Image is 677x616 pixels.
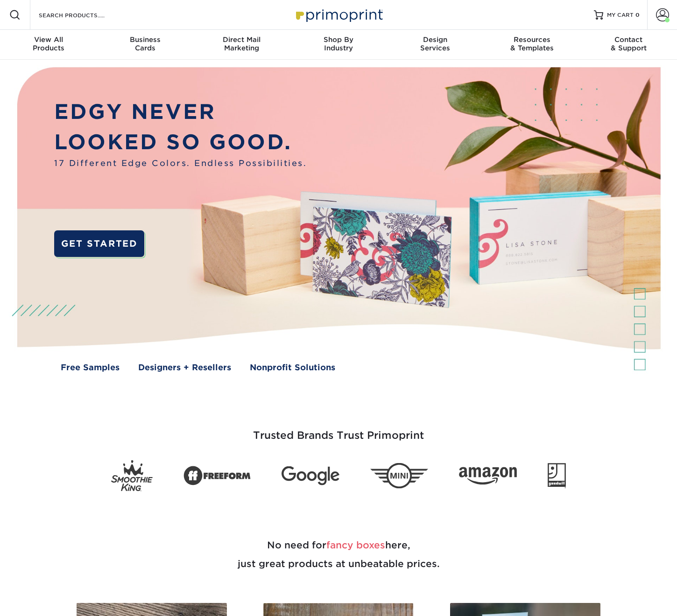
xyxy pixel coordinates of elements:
[97,35,193,52] div: Cards
[65,407,612,453] h3: Trusted Brands Trust Primoprint
[290,35,387,52] div: Industry
[97,30,193,60] a: BusinessCards
[54,230,144,257] a: GET STARTED
[387,35,484,44] span: Design
[193,35,290,44] span: Direct Mail
[282,466,339,485] img: Google
[54,97,307,127] p: EDGY NEVER
[326,540,385,551] span: fancy boxes
[484,35,580,52] div: & Templates
[290,30,387,60] a: Shop ByIndustry
[54,157,307,169] span: 17 Different Edge Colors. Endless Possibilities.
[290,35,387,44] span: Shop By
[580,35,677,52] div: & Support
[548,463,566,488] img: Goodwill
[387,30,484,60] a: DesignServices
[292,5,385,25] img: Primoprint
[111,460,153,491] img: Smoothie King
[370,463,428,489] img: Mini
[387,35,484,52] div: Services
[459,467,517,484] img: Amazon
[580,35,677,44] span: Contact
[580,30,677,60] a: Contact& Support
[484,35,580,44] span: Resources
[65,513,612,595] h2: No need for here, just great products at unbeatable prices.
[607,11,634,19] span: MY CART
[61,361,120,374] a: Free Samples
[193,30,290,60] a: Direct MailMarketing
[97,35,193,44] span: Business
[54,127,307,157] p: LOOKED SO GOOD.
[183,461,251,491] img: Freeform
[635,12,640,18] span: 0
[193,35,290,52] div: Marketing
[484,30,580,60] a: Resources& Templates
[138,361,231,374] a: Designers + Resellers
[38,9,129,21] input: SEARCH PRODUCTS.....
[250,361,335,374] a: Nonprofit Solutions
